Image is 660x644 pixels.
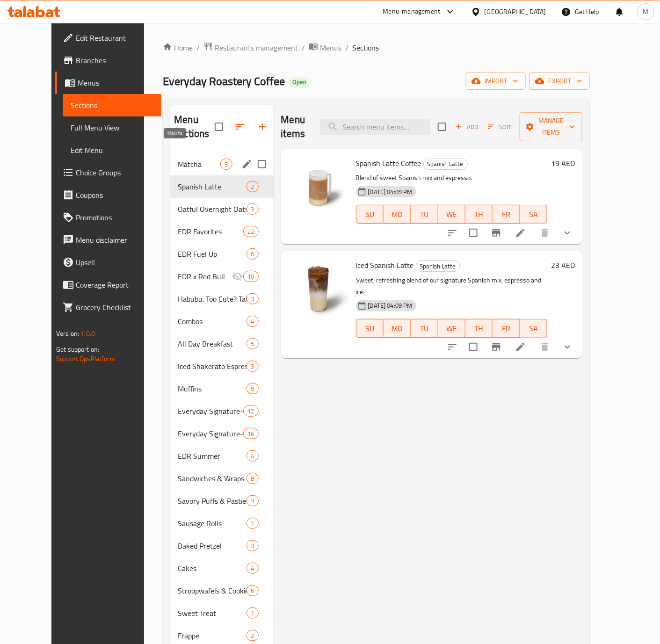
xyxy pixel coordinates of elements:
[643,7,649,17] span: M
[345,42,348,53] li: /
[178,585,247,596] span: Stroopwafels & Cookies
[163,42,590,54] nav: breadcrumb
[496,322,516,335] span: FR
[178,473,247,484] span: Sandwiches & Wraps
[203,42,298,54] a: Restaurants management
[551,157,575,170] h6: 19 AED
[247,293,258,304] div: items
[178,226,243,237] div: EDR Favorites
[178,316,247,327] span: Combos
[247,384,258,393] span: 5
[411,205,438,224] button: TU
[247,250,258,259] span: 6
[414,208,434,221] span: TU
[562,341,573,353] svg: Show Choices
[170,153,273,175] div: Matcha3edit
[178,518,247,529] span: Sausage Rolls
[438,205,465,224] button: WE
[170,333,273,355] div: All Day Breakfast5
[170,175,273,198] div: Spanish Latte2
[170,602,273,624] div: Sweet Treat1
[170,243,273,265] div: EDR Fuel Up6
[289,77,310,88] div: Open
[178,540,247,551] span: Baked Pretzel
[243,226,258,237] div: items
[63,94,162,116] a: Sections
[178,630,247,641] div: Frappe
[178,608,247,619] span: Sweet Treat
[454,122,479,132] span: Add
[76,212,154,223] span: Promotions
[356,275,548,298] p: Sweet, refreshing blend of our signature Spanish mix, espresso and ice.
[170,198,273,220] div: Oatful Overnight Oats3
[55,27,162,49] a: Edit Restaurant
[243,271,258,282] div: items
[55,296,162,318] a: Grocery Checklist
[529,72,590,90] button: export
[432,117,452,137] span: Select section
[247,586,258,595] span: 6
[76,32,154,43] span: Edit Restaurant
[178,248,247,260] span: EDR Fuel Up
[178,405,243,417] span: Everyday Signature- Hot
[178,203,247,215] span: Oatful Overnight Oats
[247,564,258,573] span: 4
[383,6,441,17] div: Menu-management
[247,338,258,349] div: items
[170,310,273,333] div: Combos4
[78,77,154,88] span: Menus
[247,340,258,348] span: 5
[360,322,380,335] span: SU
[473,75,518,87] span: import
[247,361,258,372] div: items
[247,563,258,574] div: items
[170,535,273,557] div: Baked Pretzel3
[289,259,348,318] img: Iced Spanish Latte
[76,234,154,246] span: Menu disclaimer
[244,272,258,281] span: 10
[170,355,273,377] div: Iced Shakerato Espresso3
[496,208,516,221] span: FR
[247,540,258,551] div: items
[524,208,544,221] span: SA
[452,120,482,134] button: Add
[562,227,573,239] svg: Show Choices
[247,474,258,483] span: 8
[469,208,489,221] span: TH
[71,145,154,156] span: Edit Menu
[163,42,193,53] a: Home
[247,181,258,192] div: items
[170,288,273,310] div: Habubu. Too Cute? Take a Bite!3
[56,353,116,365] a: Support.OpsPlatform
[178,361,247,372] div: Iced Shakerato Espresso
[320,119,430,135] input: search
[534,336,556,358] button: delete
[178,450,247,462] div: EDR Summer
[356,156,421,170] span: Spanish Latte Coffee
[534,222,556,244] button: delete
[243,428,258,439] div: items
[527,115,575,138] span: Manage items
[247,205,258,214] span: 3
[247,519,258,528] span: 1
[178,293,247,304] span: Habubu. Too Cute? Take a Bite!
[387,322,407,335] span: MO
[163,71,285,92] span: Everyday Roastery Coffee
[442,322,462,335] span: WE
[178,383,247,394] div: Muffins
[464,337,483,357] span: Select to update
[488,122,514,132] span: Sort
[178,428,243,439] div: Everyday Signature- Iced
[416,260,460,272] div: Spanish Latte
[55,229,162,251] a: Menu disclaimer
[423,159,468,170] div: Spanish Latte
[174,113,214,141] h2: Menu sections
[556,336,579,358] button: show more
